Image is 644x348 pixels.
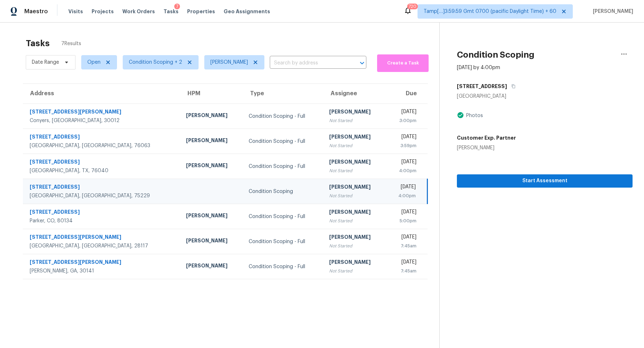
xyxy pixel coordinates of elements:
[186,162,237,171] div: [PERSON_NAME]
[224,8,270,15] span: Geo Assignments
[249,238,318,245] div: Condition Scoping - Full
[392,108,416,117] div: [DATE]
[392,258,416,267] div: [DATE]
[392,242,416,250] div: 7:45am
[30,167,175,174] div: [GEOGRAPHIC_DATA], TX, 76040
[329,242,380,250] div: Not Started
[249,113,318,120] div: Condition Scoping - Full
[329,267,380,275] div: Not Started
[392,167,416,174] div: 4:00pm
[68,8,83,15] span: Visits
[329,192,380,199] div: Not Started
[186,212,237,221] div: [PERSON_NAME]
[210,59,248,66] span: [PERSON_NAME]
[463,177,627,185] span: Start Assessment
[329,208,380,217] div: [PERSON_NAME]
[329,133,380,142] div: [PERSON_NAME]
[457,64,500,71] div: [DATE] by 4:00pm
[176,3,178,10] div: 7
[30,242,175,250] div: [GEOGRAPHIC_DATA], [GEOGRAPHIC_DATA], 28117
[26,40,50,47] h2: Tasks
[392,142,416,149] div: 3:59pm
[357,58,367,68] button: Open
[30,267,175,275] div: [PERSON_NAME], GA, 30141
[30,158,175,167] div: [STREET_ADDRESS]
[377,54,429,72] button: Create a Task
[392,192,416,199] div: 4:00pm
[87,59,101,66] span: Open
[329,142,380,149] div: Not Started
[392,158,416,167] div: [DATE]
[30,142,175,149] div: [GEOGRAPHIC_DATA], [GEOGRAPHIC_DATA], 76063
[249,263,318,270] div: Condition Scoping - Full
[392,233,416,242] div: [DATE]
[30,133,175,142] div: [STREET_ADDRESS]
[457,144,516,151] div: [PERSON_NAME]
[164,9,179,14] span: Tasks
[590,8,633,15] span: [PERSON_NAME]
[381,59,425,67] span: Create a Task
[30,217,175,224] div: Parker, CO, 80134
[457,111,464,119] img: Artifact Present Icon
[243,84,323,104] th: Type
[24,8,48,15] span: Maestro
[61,40,81,47] span: 7 Results
[392,183,416,192] div: [DATE]
[30,208,175,217] div: [STREET_ADDRESS]
[32,59,59,66] span: Date Range
[30,258,175,267] div: [STREET_ADDRESS][PERSON_NAME]
[30,192,175,199] div: [GEOGRAPHIC_DATA], [GEOGRAPHIC_DATA], 75229
[30,233,175,242] div: [STREET_ADDRESS][PERSON_NAME]
[186,112,237,121] div: [PERSON_NAME]
[329,217,380,224] div: Not Started
[392,267,416,275] div: 7:45am
[329,183,380,192] div: [PERSON_NAME]
[249,138,318,145] div: Condition Scoping - Full
[329,167,380,174] div: Not Started
[249,188,318,195] div: Condition Scoping
[186,137,237,146] div: [PERSON_NAME]
[424,8,556,15] span: Tamp[…]3:59:59 Gmt 0700 (pacific Daylight Time) + 60
[329,108,380,117] div: [PERSON_NAME]
[329,158,380,167] div: [PERSON_NAME]
[457,134,516,141] h5: Customer Exp. Partner
[392,133,416,142] div: [DATE]
[329,233,380,242] div: [PERSON_NAME]
[323,84,386,104] th: Assignee
[186,262,237,271] div: [PERSON_NAME]
[409,3,416,10] div: 720
[392,208,416,217] div: [DATE]
[507,80,517,93] button: Copy Address
[30,183,175,192] div: [STREET_ADDRESS]
[30,108,175,117] div: [STREET_ADDRESS][PERSON_NAME]
[180,84,243,104] th: HPM
[392,217,416,224] div: 5:00pm
[457,174,633,188] button: Start Assessment
[392,117,416,124] div: 3:00pm
[30,117,175,124] div: Conyers, [GEOGRAPHIC_DATA], 30012
[249,213,318,220] div: Condition Scoping - Full
[457,93,633,100] div: [GEOGRAPHIC_DATA]
[457,83,507,90] h5: [STREET_ADDRESS]
[386,84,427,104] th: Due
[187,8,215,15] span: Properties
[92,8,114,15] span: Projects
[329,258,380,267] div: [PERSON_NAME]
[129,59,182,66] span: Condition Scoping + 2
[249,163,318,170] div: Condition Scoping - Full
[23,84,180,104] th: Address
[270,58,346,69] input: Search by address
[457,51,535,58] h2: Condition Scoping
[329,117,380,124] div: Not Started
[122,8,155,15] span: Work Orders
[464,112,483,119] div: Photos
[186,237,237,246] div: [PERSON_NAME]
